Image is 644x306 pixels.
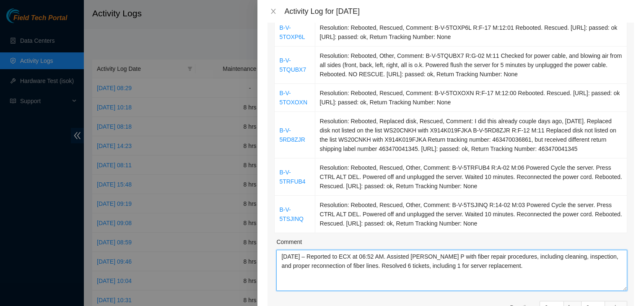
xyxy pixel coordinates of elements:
textarea: Comment [276,250,627,291]
label: Comment [276,237,302,246]
td: Resolution: Rebooted, Rescued, Other, Comment: B-V-5TRFUB4 R:A-02 M:06 Powered Cycle the server. ... [315,158,627,196]
span: close [270,8,277,15]
a: B-V-5TOXOXN [279,90,307,106]
a: B-V-5TOXP6L [279,24,305,40]
td: Resolution: Rebooted, Replaced disk, Rescued, Comment: I did this already couple days ago, [DATE]... [315,112,627,158]
td: Resolution: Rebooted, Rescued, Comment: B-V-5TOXOXN R:F-17 M:12:00 Rebooted. Rescued. [URL]: pass... [315,84,627,112]
td: Resolution: Rebooted, Rescued, Comment: B-V-5TOXP6L R:F-17 M:12:01 Rebooted. Rescued. [URL]: pass... [315,18,627,47]
td: Resolution: Rebooted, Rescued, Other, Comment: B-V-5TSJINQ R:14-02 M:03 Powered Cycle the server.... [315,196,627,233]
a: B-V-5RD8ZJR [279,127,305,143]
button: Close [267,8,279,16]
a: B-V-5TRFUB4 [279,169,305,185]
td: Resolution: Rebooted, Other, Comment: B-V-5TQUBX7 R:G-02 M:11 Checked for power cable, and blowin... [315,47,627,84]
a: B-V-5TQUBX7 [279,57,306,73]
div: Activity Log for [DATE] [284,7,634,16]
a: B-V-5TSJINQ [279,206,304,222]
